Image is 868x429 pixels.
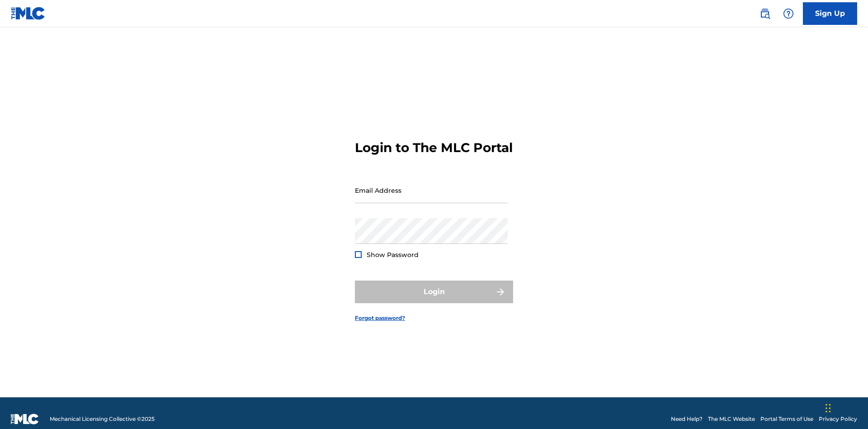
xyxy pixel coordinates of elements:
[367,251,419,259] span: Show Password
[708,415,755,423] a: The MLC Website
[819,415,857,423] a: Privacy Policy
[50,415,155,423] span: Mechanical Licensing Collective © 2025
[759,8,770,19] img: search
[355,140,513,156] h3: Login to The MLC Portal
[671,415,703,423] a: Need Help?
[355,314,405,322] a: Forgot password?
[823,386,868,429] iframe: Chat Widget
[803,2,857,25] a: Sign Up
[756,5,774,23] a: Public Search
[826,395,831,422] div: Drag
[779,5,797,23] div: Help
[11,7,46,20] img: MLC Logo
[760,415,813,423] a: Portal Terms of Use
[11,414,39,424] img: logo
[783,8,794,19] img: help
